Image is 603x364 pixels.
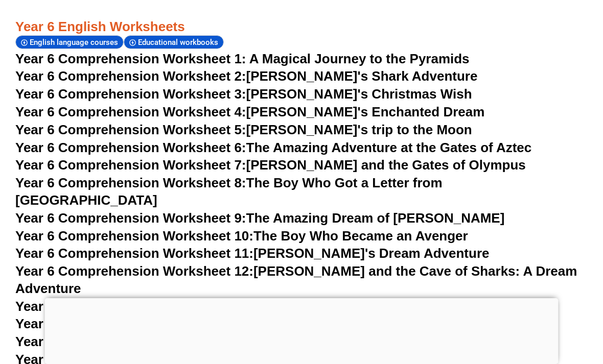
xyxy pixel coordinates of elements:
a: Year 6 Comprehension Worksheet 14:[PERSON_NAME]’s Magical Dream [15,316,473,331]
a: Year 6 Comprehension Worksheet 12:[PERSON_NAME] and the Cave of Sharks: A Dream Adventure [15,263,577,296]
a: Year 6 Comprehension Worksheet 8:The Boy Who Got a Letter from [GEOGRAPHIC_DATA] [15,175,443,208]
span: Year 6 Comprehension Worksheet 5: [15,122,246,137]
span: Year 6 Comprehension Worksheet 15: [15,334,253,349]
a: Year 6 Comprehension Worksheet 10:The Boy Who Became an Avenger [15,228,468,244]
span: Year 6 Comprehension Worksheet 14: [15,316,253,331]
iframe: Chat Widget [552,315,603,364]
a: Year 6 Comprehension Worksheet 11:[PERSON_NAME]'s Dream Adventure [15,246,489,261]
div: English language courses [15,35,124,49]
span: Year 6 Comprehension Worksheet 3: [15,86,246,102]
a: Year 6 Comprehension Worksheet 13:The Girl Who Could Fly [15,299,400,314]
a: Year 6 Comprehension Worksheet 15:The Dreamy Gold Medal [15,334,405,349]
a: Year 6 Comprehension Worksheet 3:[PERSON_NAME]'s Christmas Wish [15,86,472,102]
span: Educational workbooks [138,38,221,47]
span: Year 6 Comprehension Worksheet 6: [15,140,246,155]
a: Year 6 Comprehension Worksheet 7:[PERSON_NAME] and the Gates of Olympus [15,157,526,173]
span: Year 6 Comprehension Worksheet 9: [15,210,246,226]
a: Year 6 Comprehension Worksheet 1: A Magical Journey to the Pyramids [15,51,470,66]
iframe: Advertisement [45,298,559,361]
a: Year 6 Comprehension Worksheet 2:[PERSON_NAME]'s Shark Adventure [15,68,477,84]
span: Year 6 Comprehension Worksheet 4: [15,104,246,119]
span: English language courses [30,38,121,47]
a: Year 6 Comprehension Worksheet 4:[PERSON_NAME]'s Enchanted Dream [15,104,484,119]
a: Year 6 Comprehension Worksheet 5:[PERSON_NAME]'s trip to the Moon [15,122,472,137]
h3: Year 6 English Worksheets [15,1,588,36]
span: Year 6 Comprehension Worksheet 11: [15,246,253,261]
a: Year 6 Comprehension Worksheet 9:The Amazing Dream of [PERSON_NAME] [15,210,504,226]
span: Year 6 Comprehension Worksheet 7: [15,157,246,173]
span: Year 6 Comprehension Worksheet 2: [15,68,246,84]
span: Year 6 Comprehension Worksheet 10: [15,228,253,244]
a: Year 6 Comprehension Worksheet 6:The Amazing Adventure at the Gates of Aztec [15,140,531,155]
span: Year 6 Comprehension Worksheet 12: [15,263,253,279]
span: Year 6 Comprehension Worksheet 8: [15,175,246,190]
div: Educational workbooks [124,35,224,49]
span: Year 6 Comprehension Worksheet 13: [15,299,253,314]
